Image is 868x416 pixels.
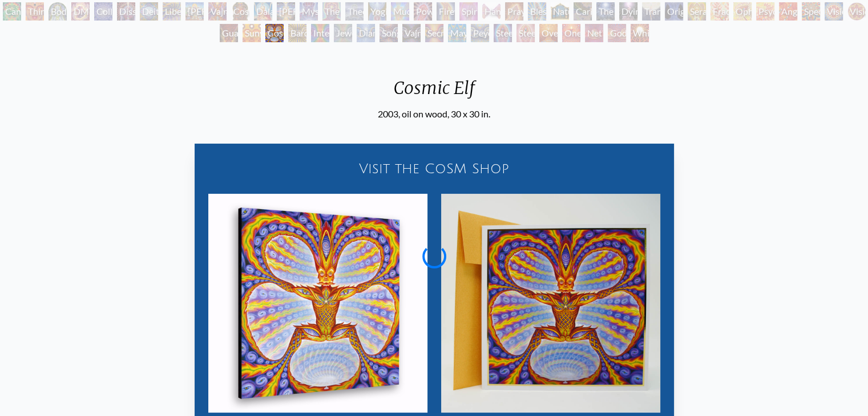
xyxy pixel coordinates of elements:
div: Fractal Eyes [710,2,729,21]
div: Transfiguration [642,2,660,21]
div: Steeplehead 2 [516,24,535,42]
div: Vision Crystal Tondo [847,2,866,21]
div: Mystic Eye [300,2,318,21]
div: Bardo Being [288,24,306,42]
div: 2003, oil on wood, 30 x 30 in. [378,107,490,121]
div: Original Face [665,2,683,21]
div: Vajra Being [402,24,421,42]
div: Angel Skin [779,2,797,21]
div: Jewel Being [334,24,352,42]
div: Steeplehead 1 [494,24,512,42]
div: Spirit Animates the Flesh [459,2,478,21]
div: Peyote Being [471,24,489,42]
div: Dissectional Art for Tool's Lateralus CD [117,2,135,21]
div: [PERSON_NAME] [277,2,295,21]
div: Vision Crystal [825,2,843,21]
img: Cosmic Elf - Canvas Print [208,194,427,413]
div: Body/Mind as a Vibratory Field of Energy [49,2,67,21]
div: Dying [619,2,637,21]
div: Cosmic Elf [265,24,284,42]
div: Diamond Being [357,24,375,42]
div: Collective Vision [94,2,112,21]
div: [PERSON_NAME] [185,2,204,21]
div: The Soul Finds It's Way [596,2,615,21]
div: Blessing Hand [528,2,546,21]
div: White Light [631,24,649,42]
div: Theologue [345,2,364,21]
a: Visit the CoSM Shop [201,150,667,187]
img: Cosmic Elf - Gold Foil Notecard [441,194,660,413]
div: Liberation Through Seeing [163,2,181,21]
div: Net of Being [585,24,603,42]
div: Interbeing [311,24,329,42]
div: Cosmic [DEMOGRAPHIC_DATA] [231,2,249,21]
div: The Seer [322,2,341,21]
div: Third Eye Tears of Joy [26,2,44,21]
div: Firewalking [437,2,455,21]
div: Oversoul [539,24,558,42]
div: DMT - The Spirit Molecule [71,2,90,21]
div: Mudra [391,2,409,21]
div: Song of Vajra Being [380,24,398,42]
div: Caring [574,2,592,21]
div: Cannabacchus [3,2,21,21]
div: Deities & Demons Drinking from the Milky Pool [140,2,158,21]
div: Cosmic Elf [378,78,490,107]
div: Dalai Lama [254,2,272,21]
div: One [562,24,580,42]
div: Godself [608,24,626,42]
div: Praying Hands [505,2,523,21]
div: Guardian of Infinite Vision [220,24,238,42]
div: Sunyata [243,24,261,42]
div: Spectral Lotus [802,2,820,21]
div: Nature of Mind [551,2,569,21]
div: Hands that See [482,2,500,21]
div: Ophanic Eyelash [733,2,752,21]
div: Psychomicrograph of a Fractal Paisley Cherub Feather Tip [756,2,774,21]
div: Power to the Peaceful [414,2,432,21]
div: Secret Writing Being [425,24,443,42]
div: Seraphic Transport Docking on the Third Eye [688,2,706,21]
div: Mayan Being [448,24,466,42]
div: Vajra Guru [208,2,227,21]
div: Yogi & the Möbius Sphere [368,2,386,21]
